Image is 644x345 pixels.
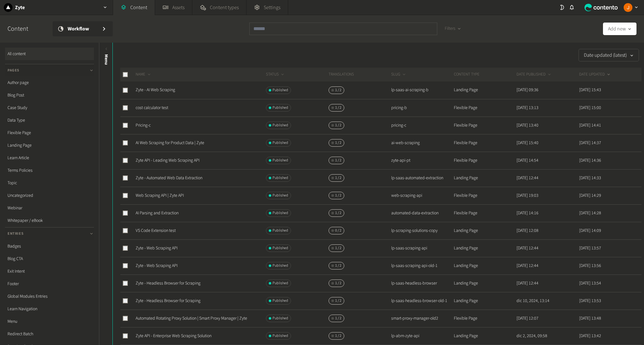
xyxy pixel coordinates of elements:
[8,231,23,237] span: Entries
[273,105,288,111] span: Published
[5,127,94,139] a: Flexible Page
[517,140,538,146] time: [DATE] 15:40
[391,187,454,204] td: web-scraping-api
[454,292,516,310] td: Landing Page
[273,140,288,146] span: Published
[579,105,601,111] time: [DATE] 15:00
[335,140,341,146] span: 1 / 2
[391,274,454,292] td: lp-saas-headless-browser
[273,263,288,269] span: Published
[391,134,454,152] td: ai-web-scraping
[5,202,94,214] a: Webinar
[136,280,200,286] a: Zyte - Headless Browser for Scraping
[335,280,341,286] span: 1 / 2
[103,54,110,65] span: Menu
[579,192,601,199] time: [DATE] 14:29
[517,333,547,339] time: dic 2, 2024, 09:58
[273,298,288,304] span: Published
[579,333,601,339] time: [DATE] 13:42
[5,278,94,290] a: Footer
[136,263,178,269] a: Zyte - Web Scraping API
[454,310,516,327] td: Flexible Page
[391,310,454,327] td: smart-proxy-manager-old2
[579,49,639,61] button: Date updated (latest)
[517,263,538,269] time: [DATE] 12:44
[5,89,94,102] a: Blog Post
[391,71,407,78] button: SLUG
[454,257,516,274] td: Landing Page
[454,187,516,204] td: Flexible Page
[136,105,168,111] a: cost calculator test
[391,204,454,222] td: automated-data-extraction
[264,4,280,11] span: Settings
[136,245,178,251] a: Zyte - Web Scraping API
[579,122,601,128] time: [DATE] 14:41
[517,192,538,199] time: [DATE] 19:03
[5,164,94,177] a: Terms Policies
[5,139,94,152] a: Landing Page
[335,245,341,251] span: 1 / 2
[5,152,94,164] a: Learn Article
[136,140,204,146] a: AI Web Scraping for Product Data | Zyte
[5,102,94,114] a: Case Study
[335,87,341,93] span: 1 / 2
[579,298,601,304] time: [DATE] 13:53
[136,157,200,164] a: Zyte API - Leading Web Scraping API
[53,21,113,36] a: Workflow
[273,228,288,233] span: Published
[5,214,94,227] a: Whitepaper / eBook
[5,189,94,202] a: Uncategorized
[136,298,200,304] a: Zyte - Headless Browser for Scraping
[136,71,152,78] button: NAME
[579,263,601,269] time: [DATE] 13:56
[136,87,175,93] a: Zyte - AI Web Scraping
[454,239,516,257] td: Landing Page
[454,222,516,239] td: Landing Page
[136,210,179,216] a: AI Parsing and Extraction
[335,175,341,181] span: 1 / 2
[5,48,94,60] a: All content
[445,25,455,32] span: Filters
[5,76,94,89] a: Author page
[454,99,516,117] td: Flexible Page
[136,227,176,234] a: VS Code Extension test
[517,280,538,286] time: [DATE] 12:44
[391,292,454,310] td: lp-saas-headless-browser-old-1
[335,123,341,128] span: 1 / 2
[335,105,341,111] span: 1 / 2
[391,257,454,274] td: lp-saas-scraping-api-old-1
[579,87,601,93] time: [DATE] 15:43
[5,240,94,253] a: Badges
[454,327,516,345] td: Landing Page
[517,105,538,111] time: [DATE] 13:13
[136,333,211,339] a: Zyte API - Enterprise Web Scraping Solution
[391,81,454,99] td: lp-saas-ai-scraping-b
[579,210,601,216] time: [DATE] 14:28
[517,227,538,234] time: [DATE] 12:08
[391,99,454,117] td: pricing-b
[454,169,516,187] td: Landing Page
[273,280,288,286] span: Published
[335,158,341,163] span: 1 / 2
[579,227,601,234] time: [DATE] 14:09
[335,210,341,216] span: 1 / 2
[391,152,454,169] td: zyte-api-pt
[517,175,538,181] time: [DATE] 12:44
[517,122,538,128] time: [DATE] 13:40
[273,123,288,128] span: Published
[517,245,538,251] time: [DATE] 12:44
[440,23,466,35] button: Filters
[454,68,516,81] th: CONTENT TYPE
[335,193,341,198] span: 1 / 2
[517,157,538,164] time: [DATE] 14:54
[454,117,516,134] td: Flexible Page
[273,316,288,321] span: Published
[454,274,516,292] td: Landing Page
[603,23,636,35] button: Add new
[273,87,288,93] span: Published
[5,290,94,303] a: Global Modules Entries
[391,327,454,345] td: lp-abm-zyte-api
[454,134,516,152] td: Flexible Page
[273,245,288,251] span: Published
